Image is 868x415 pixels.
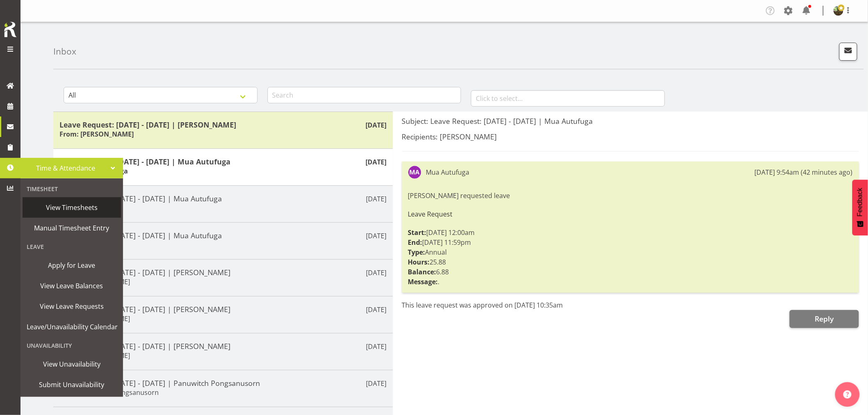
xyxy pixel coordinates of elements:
p: [DATE] [366,342,387,351]
input: Click to select... [471,90,665,107]
strong: Message: [408,277,438,286]
h5: Leave Request: [DATE] - [DATE] | [PERSON_NAME] [59,305,387,314]
h4: Inbox [53,47,76,56]
p: [DATE] [366,231,387,241]
h5: Leave Request: [DATE] - [DATE] | [PERSON_NAME] [59,268,387,277]
h5: Leave Request: [DATE] - [DATE] | Mua Autufuga [59,157,387,166]
a: View Leave Balances [23,276,121,296]
h5: Leave Request: [DATE] - [DATE] | [PERSON_NAME] [59,120,387,129]
a: View Unavailability [23,354,121,374]
span: View Leave Balances [27,280,117,292]
p: [DATE] [366,120,387,130]
input: Search [267,87,461,103]
strong: Type: [408,248,425,257]
h6: From: [PERSON_NAME] [59,130,134,138]
img: Rosterit icon logo [2,21,18,39]
h5: Leave Request: [DATE] - [DATE] | Mua Autufuga [59,231,387,240]
div: Mua Autufuga [426,167,470,177]
span: View Leave Requests [27,300,117,312]
h5: Recipients: [PERSON_NAME] [402,132,859,141]
a: Submit Unavailability [23,374,121,395]
p: [DATE] [366,305,387,315]
strong: Balance: [408,267,436,276]
div: Timesheet [23,180,121,197]
a: Apply for Leave [23,255,121,276]
a: View Timesheets [23,197,121,218]
img: help-xxl-2.png [843,390,852,399]
span: Manual Timesheet Entry [27,222,117,234]
button: Reply [790,310,859,328]
img: mua-autufuga10038.jpg [408,166,421,179]
span: View Unavailability [27,358,117,370]
div: [DATE] 9:54am (42 minutes ago) [755,167,853,177]
span: This leave request was approved on [DATE] 10:35am [402,301,563,310]
h5: Subject: Leave Request: [DATE] - [DATE] | Mua Autufuga [402,116,859,125]
span: Reply [815,314,834,324]
h6: Leave Request [408,210,853,218]
span: Time & Attendance [25,162,107,174]
a: View Leave Requests [23,296,121,317]
span: Feedback [857,188,864,217]
button: Feedback - Show survey [852,180,868,235]
strong: End: [408,238,423,247]
p: [DATE] [366,379,387,388]
h5: Leave Request: [DATE] - [DATE] | [PERSON_NAME] [59,342,387,351]
div: [PERSON_NAME] requested leave [DATE] 12:00am [DATE] 11:59pm Annual 25.88 6.88 . [408,189,853,289]
p: [DATE] [366,157,387,167]
strong: Start: [408,228,427,237]
h5: Leave Request: [DATE] - [DATE] | Panuwitch Pongsanusorn [59,379,387,388]
p: [DATE] [366,268,387,278]
a: Time & Attendance [21,158,123,178]
a: Leave/Unavailability Calendar [23,317,121,337]
img: filipo-iupelid4dee51ae661687a442d92e36fb44151.png [834,6,843,16]
span: Apply for Leave [27,259,117,271]
span: Leave/Unavailability Calendar [27,321,118,333]
a: Manual Timesheet Entry [23,218,121,238]
div: Unavailability [23,337,121,354]
strong: Hours: [408,258,430,267]
h5: Leave Request: [DATE] - [DATE] | Mua Autufuga [59,194,387,203]
p: [DATE] [366,194,387,204]
span: View Timesheets [27,201,117,214]
span: Submit Unavailability [27,379,117,391]
div: Leave [23,238,121,255]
